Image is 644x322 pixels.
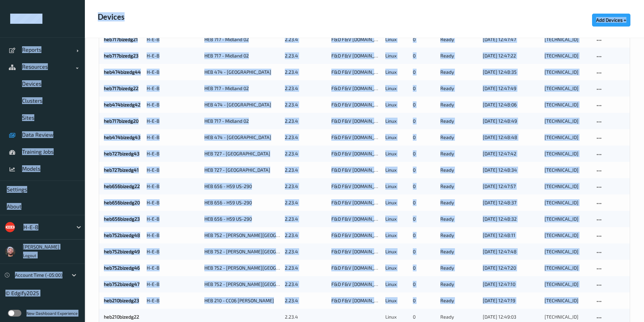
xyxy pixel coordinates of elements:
[483,281,539,288] div: [DATE] 12:47:10
[440,199,478,206] p: ready
[147,232,160,238] a: H-E-B
[385,69,408,75] p: linux
[413,69,436,75] div: 0
[204,281,307,287] a: HEB 752 - [PERSON_NAME][GEOGRAPHIC_DATA]
[545,118,590,124] div: [TECHNICAL_ID]
[545,281,590,288] div: [TECHNICAL_ID]
[440,265,478,271] p: ready
[545,297,590,304] div: [TECHNICAL_ID]
[104,85,139,91] a: heb717bizedg22
[545,183,590,190] div: [TECHNICAL_ID]
[331,249,482,254] a: F&D F&V [DOMAIN_NAME] (Daily) [DATE] 16:30 [DATE] 16:30 Auto Save
[385,199,408,206] p: linux
[385,85,408,92] p: linux
[147,200,160,205] a: H-E-B
[331,85,482,91] a: F&D F&V [DOMAIN_NAME] (Daily) [DATE] 16:30 [DATE] 16:30 Auto Save
[331,69,482,75] a: F&D F&V [DOMAIN_NAME] (Daily) [DATE] 16:30 [DATE] 16:30 Auto Save
[104,151,140,156] a: heb727bizedg43
[104,281,140,287] a: heb752bizedg47
[545,36,590,43] div: [TECHNICAL_ID]
[592,14,630,27] button: Add Devices +
[483,199,539,206] div: [DATE] 12:48:37
[204,36,249,42] a: HEB 717 - Midland 02
[104,216,140,222] a: heb656bizedg23
[385,297,408,304] p: linux
[104,36,138,42] a: heb717bizedg21
[385,183,408,190] p: linux
[413,281,436,288] div: 0
[440,281,478,288] p: ready
[147,249,160,254] a: H-E-B
[483,216,539,222] div: [DATE] 12:48:32
[545,265,590,271] div: [TECHNICAL_ID]
[483,183,539,190] div: [DATE] 12:47:57
[204,183,252,189] a: HEB 656 - H59 US-290
[440,52,478,59] p: ready
[104,298,139,303] a: heb210bizedg23
[331,232,482,238] a: F&D F&V [DOMAIN_NAME] (Daily) [DATE] 16:30 [DATE] 16:30 Auto Save
[204,151,270,156] a: HEB 727 - [GEOGRAPHIC_DATA]
[385,232,408,239] p: linux
[104,102,141,107] a: heb474bizedg42
[440,232,478,239] p: ready
[331,102,482,107] a: F&D F&V [DOMAIN_NAME] (Daily) [DATE] 16:30 [DATE] 16:30 Auto Save
[147,69,160,75] a: H-E-B
[285,313,327,320] div: 2.23.4
[483,313,539,320] div: [DATE] 12:49:03
[385,216,408,222] p: linux
[483,118,539,124] div: [DATE] 12:48:49
[104,200,140,205] a: heb656bizedg20
[104,183,140,189] a: heb656bizedg22
[440,167,478,173] p: ready
[331,36,482,42] a: F&D F&V [DOMAIN_NAME] (Daily) [DATE] 16:30 [DATE] 16:30 Auto Save
[483,134,539,141] div: [DATE] 12:48:48
[440,134,478,141] p: ready
[147,216,160,222] a: H-E-B
[204,118,249,124] a: HEB 717 - Midland 02
[285,216,327,222] div: 2.23.4
[385,36,408,43] p: linux
[545,248,590,255] div: [TECHNICAL_ID]
[385,150,408,157] p: linux
[285,134,327,141] div: 2.23.4
[413,216,436,222] div: 0
[545,150,590,157] div: [TECHNICAL_ID]
[483,36,539,43] div: [DATE] 12:47:47
[104,167,139,173] a: heb727bizedg41
[413,52,436,59] div: 0
[545,199,590,206] div: [TECHNICAL_ID]
[104,118,139,124] a: heb717bizedg20
[204,232,307,238] a: HEB 752 - [PERSON_NAME][GEOGRAPHIC_DATA]
[147,167,160,173] a: H-E-B
[204,167,270,173] a: HEB 727 - [GEOGRAPHIC_DATA]
[413,85,436,92] div: 0
[413,232,436,239] div: 0
[440,297,478,304] p: ready
[545,101,590,108] div: [TECHNICAL_ID]
[440,248,478,255] p: ready
[413,313,436,320] div: 0
[285,36,327,43] div: 2.23.4
[385,265,408,271] p: linux
[104,314,139,320] a: heb210bizedg22
[285,118,327,124] div: 2.23.4
[483,52,539,59] div: [DATE] 12:47:22
[331,53,482,58] a: F&D F&V [DOMAIN_NAME] (Daily) [DATE] 16:30 [DATE] 16:30 Auto Save
[147,281,160,287] a: H-E-B
[331,118,482,124] a: F&D F&V [DOMAIN_NAME] (Daily) [DATE] 16:30 [DATE] 16:30 Auto Save
[285,183,327,190] div: 2.23.4
[285,232,327,239] div: 2.23.4
[413,248,436,255] div: 0
[331,216,482,222] a: F&D F&V [DOMAIN_NAME] (Daily) [DATE] 16:30 [DATE] 16:30 Auto Save
[545,167,590,173] div: [TECHNICAL_ID]
[331,298,482,303] a: F&D F&V [DOMAIN_NAME] (Daily) [DATE] 16:30 [DATE] 16:30 Auto Save
[285,85,327,92] div: 2.23.4
[385,281,408,288] p: linux
[413,183,436,190] div: 0
[483,265,539,271] div: [DATE] 12:47:20
[331,151,482,156] a: F&D F&V [DOMAIN_NAME] (Daily) [DATE] 16:30 [DATE] 16:30 Auto Save
[285,167,327,173] div: 2.23.4
[204,102,271,107] a: HEB 474 - [GEOGRAPHIC_DATA]
[385,118,408,124] p: linux
[413,134,436,141] div: 0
